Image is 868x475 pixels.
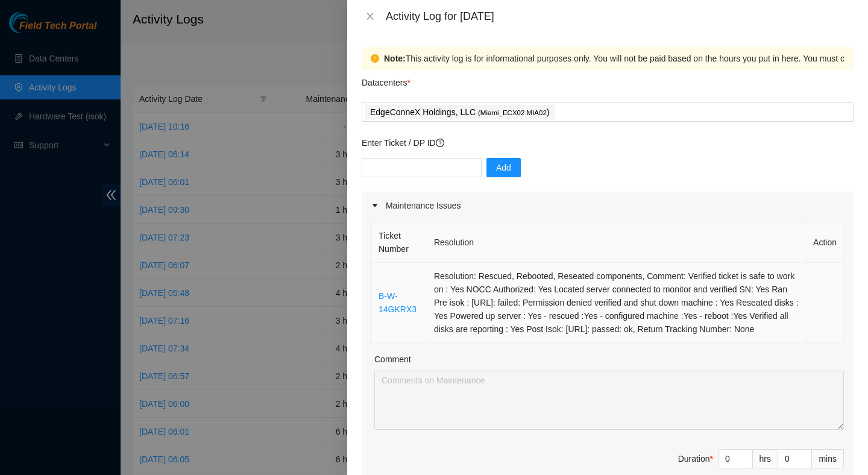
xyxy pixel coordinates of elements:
[812,449,844,468] div: mins
[496,161,511,174] span: Add
[678,452,713,465] div: Duration
[436,139,444,147] span: question-circle
[807,222,844,263] th: Action
[427,222,807,263] th: Resolution
[374,371,844,430] textarea: Comment
[427,263,807,343] td: Resolution: Rescued, Rebooted, Reseated components, Comment: Verified ticket is safe to work on :...
[386,10,854,23] div: Activity Log for [DATE]
[362,70,410,89] p: Datacenters
[478,109,547,116] span: ( Miami_ECX02 MIA02
[753,449,778,468] div: hrs
[379,291,417,314] a: B-W-14GKRX3
[384,52,406,65] strong: Note:
[362,192,854,219] div: Maintenance Issues
[371,202,379,209] span: caret-right
[486,158,521,177] button: Add
[362,11,379,22] button: Close
[372,222,427,263] th: Ticket Number
[365,11,375,21] span: close
[370,105,549,119] p: EdgeConneX Holdings, LLC )
[371,54,379,63] span: exclamation-circle
[362,136,854,149] p: Enter Ticket / DP ID
[374,353,411,366] label: Comment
